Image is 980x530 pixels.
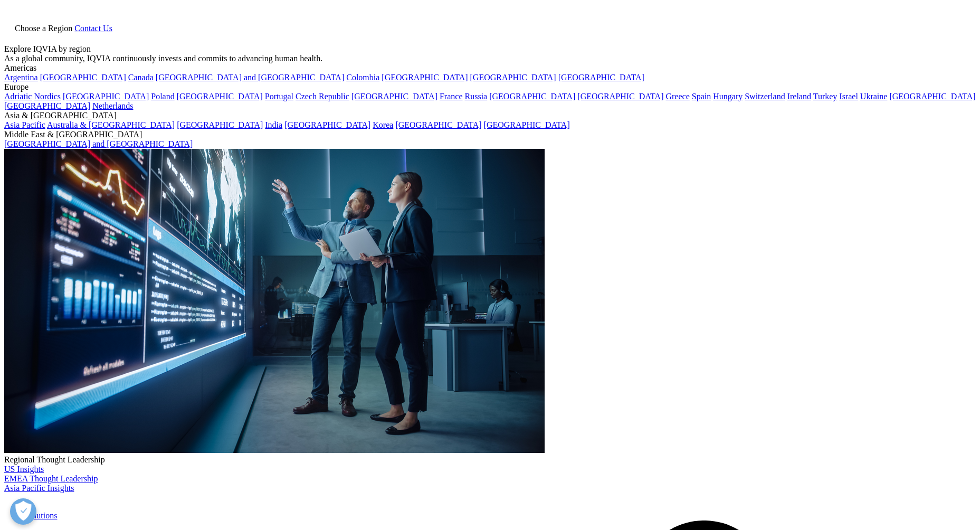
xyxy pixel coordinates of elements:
div: As a global community, IQVIA continuously invests and commits to advancing human health. [4,54,976,63]
a: [GEOGRAPHIC_DATA] [4,101,90,110]
a: Portugal [265,92,293,101]
span: Choose a Region [15,24,72,33]
a: Canada [128,73,154,82]
a: Contact Us [74,24,112,33]
div: Explore IQVIA by region [4,44,976,54]
a: [GEOGRAPHIC_DATA] [577,92,663,101]
button: 개방형 기본 설정 [10,498,36,525]
a: India [265,120,282,129]
a: Netherlands [92,101,133,110]
a: [GEOGRAPHIC_DATA] [177,120,263,129]
a: Russia [465,92,488,101]
a: Solutions [25,511,57,520]
a: Turkey [813,92,838,101]
a: [GEOGRAPHIC_DATA] and [GEOGRAPHIC_DATA] [4,139,193,148]
a: Adriatic [4,92,32,101]
a: [GEOGRAPHIC_DATA] and [GEOGRAPHIC_DATA] [156,73,344,82]
div: Americas [4,63,976,73]
div: Asia & [GEOGRAPHIC_DATA] [4,111,976,120]
a: [GEOGRAPHIC_DATA] [470,73,556,82]
a: Poland [151,92,174,101]
a: [GEOGRAPHIC_DATA] [63,92,149,101]
a: [GEOGRAPHIC_DATA] [351,92,437,101]
a: [GEOGRAPHIC_DATA] [382,73,468,82]
a: Czech Republic [296,92,349,101]
a: Australia & [GEOGRAPHIC_DATA] [47,120,175,129]
a: Argentina [4,73,38,82]
div: Europe [4,82,976,92]
div: Regional Thought Leadership [4,455,976,465]
a: France [440,92,463,101]
a: [GEOGRAPHIC_DATA] [558,73,644,82]
a: Colombia [346,73,379,82]
a: [GEOGRAPHIC_DATA] [40,73,126,82]
a: [GEOGRAPHIC_DATA] [489,92,575,101]
a: Ukraine [860,92,888,101]
a: Israel [839,92,858,101]
a: EMEA Thought Leadership [4,474,98,483]
img: 2093_analyzing-data-using-big-screen-display-and-laptop.png [4,149,545,453]
a: Asia Pacific Insights [4,484,74,493]
a: Hungary [713,92,743,101]
a: [GEOGRAPHIC_DATA] [177,92,263,101]
a: Switzerland [745,92,785,101]
a: Nordics [34,92,61,101]
a: US Insights [4,465,44,474]
a: [GEOGRAPHIC_DATA] [889,92,975,101]
a: Ireland [787,92,811,101]
a: [GEOGRAPHIC_DATA] [395,120,481,129]
a: Greece [665,92,689,101]
a: Spain [692,92,711,101]
a: [GEOGRAPHIC_DATA] [484,120,570,129]
a: Korea [373,120,393,129]
div: Middle East & [GEOGRAPHIC_DATA] [4,130,976,139]
a: Asia Pacific [4,120,45,129]
a: [GEOGRAPHIC_DATA] [284,120,370,129]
